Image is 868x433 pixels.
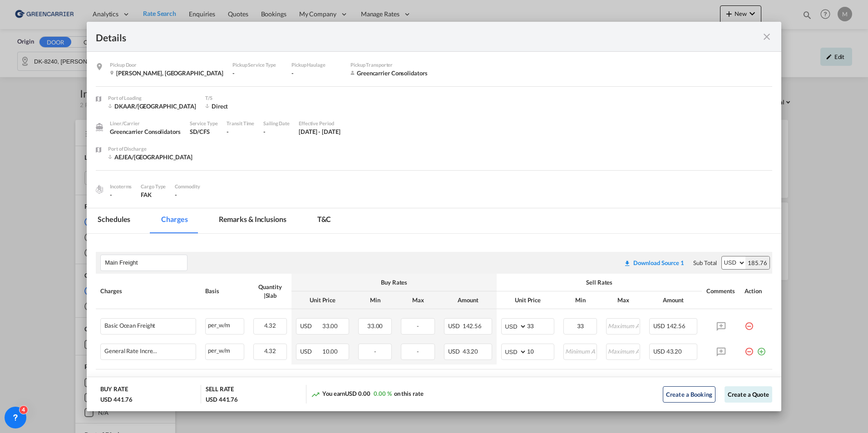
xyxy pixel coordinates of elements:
[299,128,340,136] div: 1 Aug 2025 - 30 Sep 2025
[367,322,383,330] span: 33.00
[374,348,376,355] span: -
[745,256,769,269] div: 185.76
[206,385,234,395] div: SELL RATE
[564,319,597,332] input: Minimum Amount
[190,128,210,135] span: SD/CFS
[150,208,198,233] md-tab-item: Charges
[666,348,682,355] span: 43.20
[87,208,141,233] md-tab-item: Schedules
[264,347,276,354] span: 4.32
[253,283,287,299] div: Quantity | Slab
[322,322,338,330] span: 33.00
[702,274,740,309] th: Comments
[761,31,772,42] md-icon: icon-close fg-AAA8AD m-0 cursor
[175,191,177,198] span: -
[206,344,243,355] div: per_w/m
[559,291,602,309] th: Min
[108,102,196,110] div: DKAAR/Aarhus
[607,319,640,332] input: Maximum Amount
[190,119,218,128] div: Service Type
[527,344,554,358] input: 10
[740,274,772,309] th: Action
[110,119,180,128] div: Liner/Carrier
[757,344,766,353] md-icon: icon-plus-circle-outline green-400-fg
[94,184,104,194] img: cargo.png
[463,322,482,330] span: 142.56
[291,291,354,309] th: Unit Price
[227,128,254,136] div: -
[108,94,196,102] div: Port of Loading
[527,319,554,332] input: 33
[417,348,419,355] span: -
[208,208,297,233] md-tab-item: Remarks & Inclusions
[417,322,419,330] span: -
[141,182,166,191] div: Cargo Type
[110,61,223,69] div: Pickup Door
[291,61,341,69] div: Pickup Haulage
[693,259,717,267] div: Sub Total
[501,278,697,286] div: Sell Rates
[300,322,321,330] span: USD
[374,390,391,397] span: 0.00 %
[206,319,243,330] div: per_w/m
[232,69,282,77] div: -
[104,348,159,354] div: General Rate Increase
[104,322,155,329] div: Basic Ocean Freight
[745,318,754,327] md-icon: icon-minus-circle-outline red-400-fg pt-7
[100,385,128,395] div: BUY RATE
[300,348,321,355] span: USD
[108,145,192,153] div: Port of Discharge
[653,348,665,355] span: USD
[296,278,492,286] div: Buy Rates
[108,153,192,161] div: AEJEA/Jebel Ali
[463,348,478,355] span: 43.20
[653,322,665,330] span: USD
[263,128,290,136] div: -
[619,259,689,266] div: Download original source rate sheet
[291,69,341,77] div: -
[311,390,320,399] md-icon: icon-trending-up
[624,259,684,266] div: Download original source rate sheet
[448,348,461,355] span: USD
[645,291,702,309] th: Amount
[205,94,278,102] div: T/S
[322,348,338,355] span: 10.00
[663,386,715,403] button: Create a Booking
[448,322,461,330] span: USD
[205,287,244,295] div: Basis
[110,69,223,77] div: Risskov , Denmark
[264,322,276,329] span: 4.32
[96,31,705,42] div: Details
[87,22,781,412] md-dialog: Pickup Door ...
[345,390,370,397] span: USD 0.00
[666,322,686,330] span: 142.56
[110,182,132,191] div: Incoterms
[263,119,290,128] div: Sailing Date
[607,344,640,358] input: Maximum Amount
[725,386,772,403] button: Create a Quote
[205,102,278,110] div: Direct
[311,389,424,399] div: You earn on this rate
[299,119,340,128] div: Effective Period
[350,69,427,77] div: Greencarrier Consolidators
[354,291,397,309] th: Min
[564,344,597,358] input: Minimum Amount
[110,128,180,136] div: Greencarrier Consolidators
[439,291,497,309] th: Amount
[100,395,133,403] div: USD 441.76
[396,291,439,309] th: Max
[141,191,166,199] div: FAK
[227,119,254,128] div: Transit Time
[745,344,754,353] md-icon: icon-minus-circle-outline red-400-fg pt-7
[624,260,631,267] md-icon: icon-download
[633,259,684,266] div: Download Source 1
[206,395,238,403] div: USD 441.76
[175,182,200,191] div: Commodity
[105,256,187,270] input: Leg Name
[350,61,427,69] div: Pickup Transporter
[619,255,689,271] button: Download original source rate sheet
[110,191,132,199] div: -
[497,291,559,309] th: Unit Price
[602,291,645,309] th: Max
[87,208,351,233] md-pagination-wrapper: Use the left and right arrow keys to navigate between tabs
